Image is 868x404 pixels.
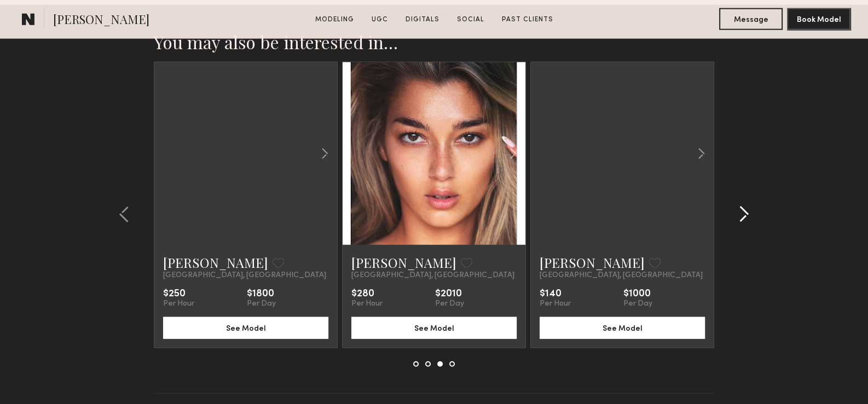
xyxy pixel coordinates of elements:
[540,289,571,300] div: $140
[163,317,328,339] button: See Model
[367,15,392,25] a: UGC
[623,289,652,300] div: $1000
[540,317,705,339] button: See Model
[453,15,489,25] a: Social
[351,300,383,308] div: Per Hour
[787,14,850,24] a: Book Model
[351,323,517,332] a: See Model
[247,300,276,308] div: Per Day
[623,300,652,308] div: Per Day
[351,271,514,280] span: [GEOGRAPHIC_DATA], [GEOGRAPHIC_DATA]
[351,317,517,339] button: See Model
[53,11,149,30] span: [PERSON_NAME]
[787,8,850,30] button: Book Model
[540,254,645,271] a: [PERSON_NAME]
[163,254,268,271] a: [PERSON_NAME]
[351,289,383,300] div: $280
[540,300,571,308] div: Per Hour
[163,323,328,332] a: See Model
[163,300,194,308] div: Per Hour
[540,323,705,332] a: See Model
[247,289,276,300] div: $1800
[719,8,783,30] button: Message
[435,300,464,308] div: Per Day
[401,15,444,25] a: Digitals
[163,289,194,300] div: $250
[351,254,456,271] a: [PERSON_NAME]
[435,289,464,300] div: $2010
[154,31,714,53] h2: You may also be interested in…
[311,15,358,25] a: Modeling
[540,271,703,280] span: [GEOGRAPHIC_DATA], [GEOGRAPHIC_DATA]
[163,271,326,280] span: [GEOGRAPHIC_DATA], [GEOGRAPHIC_DATA]
[497,15,558,25] a: Past Clients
